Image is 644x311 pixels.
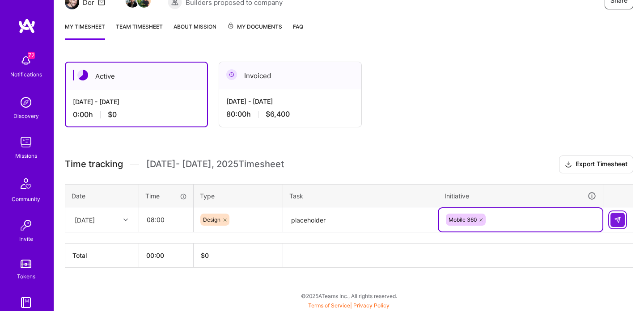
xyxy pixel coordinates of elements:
[65,159,123,170] span: Time tracking
[174,22,216,40] a: About Mission
[308,302,350,309] a: Terms of Service
[227,22,282,40] a: My Documents
[65,22,105,40] a: My timesheet
[17,52,35,70] img: bell
[226,69,237,80] img: Invoiced
[139,244,194,268] th: 00:00
[21,260,31,268] img: tokens
[18,18,36,34] img: logo
[610,213,626,227] div: null
[17,216,35,234] img: Invite
[10,70,42,79] div: Notifications
[283,184,438,207] th: Task
[194,184,283,207] th: Type
[19,234,33,244] div: Invite
[293,22,303,40] a: FAQ
[66,63,207,90] div: Active
[15,173,37,194] img: Community
[108,110,117,119] span: $0
[65,184,139,207] th: Date
[75,215,95,224] div: [DATE]
[219,62,361,89] div: Invoiced
[13,111,39,121] div: Discovery
[226,97,354,106] div: [DATE] - [DATE]
[54,285,644,307] div: © 2025 ATeams Inc., All rights reserved.
[226,109,354,119] div: 80:00 h
[614,216,621,223] img: Submit
[449,216,477,223] span: Mobile 360
[565,160,572,169] i: icon Download
[559,155,633,173] button: Export Timesheet
[17,93,35,111] img: discovery
[445,191,597,201] div: Initiative
[201,252,209,259] span: $ 0
[266,109,290,119] span: $6,400
[284,208,437,232] textarea: placeholder
[146,159,284,170] span: [DATE] - [DATE] , 2025 Timesheet
[123,218,128,222] i: icon Chevron
[15,151,37,160] div: Missions
[227,22,282,32] span: My Documents
[17,272,35,281] div: Tokens
[116,22,163,40] a: Team timesheet
[77,70,88,80] img: Active
[145,191,187,201] div: Time
[17,133,35,151] img: teamwork
[65,244,139,268] th: Total
[140,208,193,231] input: HH:MM
[12,194,40,204] div: Community
[308,302,390,309] span: |
[73,110,200,119] div: 0:00 h
[28,52,35,59] span: 72
[73,97,200,106] div: [DATE] - [DATE]
[353,302,390,309] a: Privacy Policy
[203,216,220,223] span: Design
